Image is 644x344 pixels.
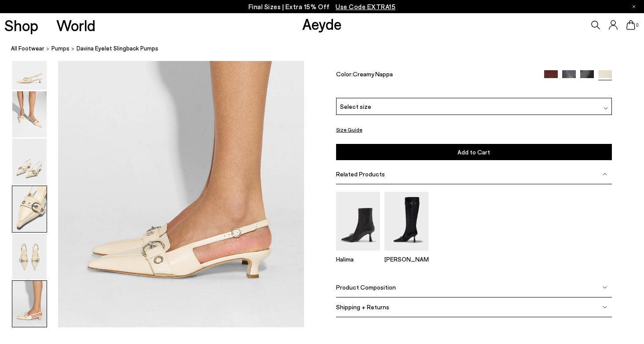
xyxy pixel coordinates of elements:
span: Related Products [336,170,385,178]
img: svg%3E [603,305,607,309]
img: Davina Eyelet Slingback Pumps - Image 2 [12,91,47,137]
span: Product Composition [336,283,396,291]
span: 0 [635,23,640,28]
p: Halima [336,255,380,262]
a: 0 [626,20,635,30]
img: svg%3E [603,285,607,289]
a: Pumps [51,44,70,53]
a: Aeyde [302,14,342,33]
div: Color: [336,70,535,80]
a: World [56,18,95,33]
span: Select size [340,102,371,111]
a: All Footwear [11,44,44,53]
img: Davina Eyelet Slingback Pumps - Image 3 [12,139,47,185]
button: Size Guide [336,124,362,135]
img: Halima Eyelet Pointed Boots [336,192,380,250]
span: Navigate to /collections/ss25-final-sizes [336,3,395,11]
p: [PERSON_NAME] [384,255,428,262]
span: Creamy Nappa [353,70,393,78]
p: Final Sizes | Extra 15% Off [249,1,396,12]
span: Davina Eyelet Slingback Pumps [77,44,158,53]
a: Vivian Eyelet High Boots [PERSON_NAME] [384,244,428,262]
img: Davina Eyelet Slingback Pumps - Image 4 [12,186,47,232]
span: Shipping + Returns [336,303,389,311]
nav: breadcrumb [11,37,644,61]
a: Shop [4,18,38,33]
a: Halima Eyelet Pointed Boots Halima [336,244,380,262]
button: Add to Cart [336,144,612,160]
img: Davina Eyelet Slingback Pumps - Image 5 [12,233,47,279]
img: Vivian Eyelet High Boots [384,192,428,250]
img: svg%3E [603,172,607,176]
span: Pumps [51,45,70,52]
img: Davina Eyelet Slingback Pumps - Image 6 [12,281,47,327]
span: Add to Cart [457,148,490,156]
img: svg%3E [604,106,608,110]
img: Davina Eyelet Slingback Pumps - Image 1 [12,44,47,90]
